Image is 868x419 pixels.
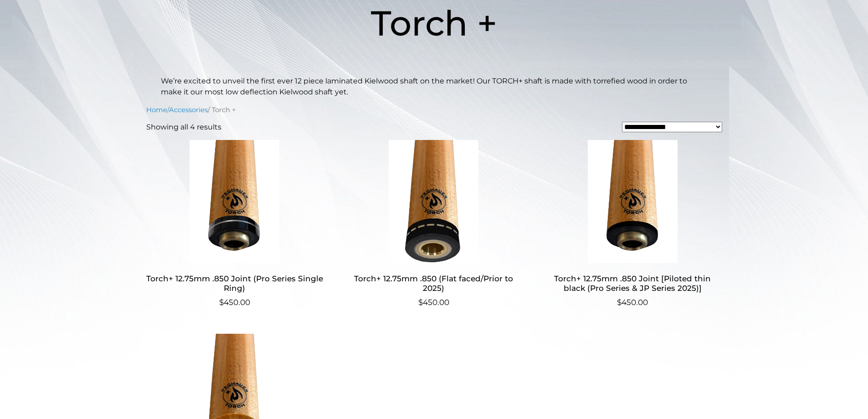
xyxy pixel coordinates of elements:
a: Torch+ 12.75mm .850 (Flat faced/Prior to 2025) $450.00 [345,140,522,308]
p: We’re excited to unveil the first ever 12 piece laminated Kielwood shaft on the market! Our TORCH... [161,76,708,98]
img: Torch+ 12.75mm .850 Joint [Piloted thin black (Pro Series & JP Series 2025)] [544,140,721,263]
bdi: 450.00 [219,298,250,307]
span: $ [219,298,224,307]
nav: Breadcrumb [146,105,722,115]
h2: Torch+ 12.75mm .850 Joint (Pro Series Single Ring) [146,270,324,297]
a: Home [146,106,167,114]
a: Torch+ 12.75mm .850 Joint (Pro Series Single Ring) $450.00 [146,140,324,308]
a: Torch+ 12.75mm .850 Joint [Piloted thin black (Pro Series & JP Series 2025)] $450.00 [544,140,721,308]
a: Accessories [169,106,208,114]
img: Torch+ 12.75mm .850 Joint (Pro Series Single Ring) [146,140,324,263]
span: Torch + [371,2,497,44]
img: Torch+ 12.75mm .850 (Flat faced/Prior to 2025) [345,140,522,263]
bdi: 450.00 [418,298,449,307]
span: $ [418,298,423,307]
bdi: 450.00 [617,298,648,307]
p: Showing all 4 results [146,122,221,133]
h2: Torch+ 12.75mm .850 Joint [Piloted thin black (Pro Series & JP Series 2025)] [544,270,721,297]
span: $ [617,298,621,307]
select: Shop order [622,122,722,132]
h2: Torch+ 12.75mm .850 (Flat faced/Prior to 2025) [345,270,522,297]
